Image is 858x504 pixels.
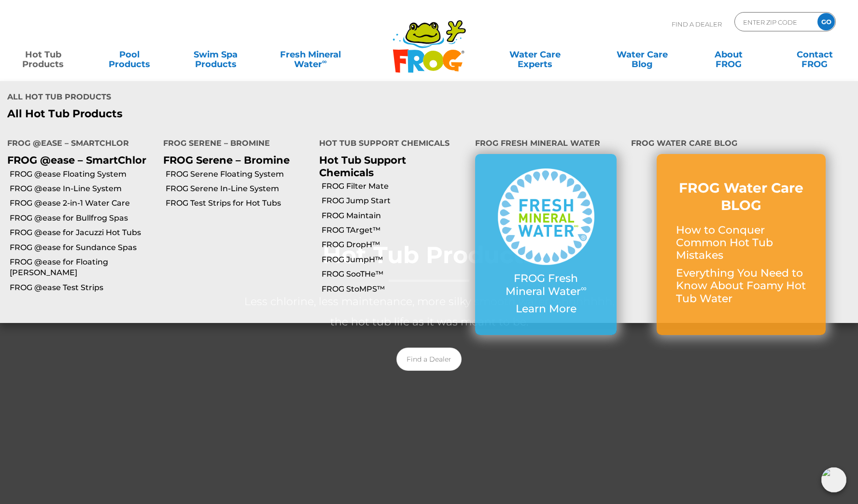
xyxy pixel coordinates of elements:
a: Fresh MineralWater∞ [268,45,352,64]
h4: FROG Serene – Bromine [163,135,305,154]
h4: All Hot Tub Products [7,88,422,108]
input: Zip Code Form [742,15,807,29]
a: FROG @ease Test Strips [10,282,156,293]
h4: FROG Fresh Mineral Water [475,135,617,154]
a: FROG @ease for Sundance Spas [10,242,156,253]
a: FROG @ease Floating System [10,169,156,180]
a: All Hot Tub Products [7,108,422,120]
a: FROG JumpH™ [322,254,468,265]
a: FROG Water Care BLOG How to Conquer Common Hot Tub Mistakes Everything You Need to Know About Foa... [676,179,806,310]
p: FROG @ease – SmartChlor [7,154,149,166]
p: FROG Fresh Mineral Water [494,272,597,298]
a: FROG @ease In-Line System [10,183,156,194]
p: Find A Dealer [672,12,722,36]
h3: FROG Water Care BLOG [676,179,806,214]
sup: ∞ [581,283,587,293]
a: FROG SooTHe™ [322,269,468,280]
p: FROG Serene – Bromine [163,154,305,166]
img: openIcon [821,467,846,492]
h4: FROG Water Care Blog [631,135,851,154]
a: FROG @ease for Floating [PERSON_NAME] [10,257,156,279]
a: Water CareExperts [480,45,590,64]
a: FROG Fresh Mineral Water∞ Learn More [494,168,597,320]
p: How to Conquer Common Hot Tub Mistakes [676,224,806,262]
a: AboutFROG [695,45,762,64]
p: Learn More [494,303,597,315]
a: FROG Serene In-Line System [166,183,312,194]
a: FROG Maintain [322,210,468,221]
a: FROG StoMPS™ [322,284,468,294]
a: FROG TArget™ [322,225,468,236]
a: FROG @ease 2-in-1 Water Care [10,198,156,209]
a: PoolProducts [96,45,163,64]
a: FROG Serene Floating System [166,169,312,180]
a: FROG @ease for Bullfrog Spas [10,213,156,224]
h4: FROG @ease – SmartChlor [7,135,149,154]
a: FROG Filter Mate [322,181,468,192]
a: Hot Tub Support Chemicals [319,154,406,178]
a: FROG Jump Start [322,196,468,206]
a: FROG Test Strips for Hot Tubs [166,198,312,209]
input: GO [817,13,835,30]
a: Hot TubProducts [10,45,77,64]
a: FROG @ease for Jacuzzi Hot Tubs [10,227,156,238]
a: Find a Dealer [396,348,462,371]
a: Swim SpaProducts [182,45,249,64]
h4: Hot Tub Support Chemicals [319,135,461,154]
sup: ∞ [322,57,327,65]
a: FROG DropH™ [322,239,468,250]
p: Everything You Need to Know About Foamy Hot Tub Water [676,267,806,305]
a: Water CareBlog [609,45,676,64]
a: ContactFROG [781,45,848,64]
